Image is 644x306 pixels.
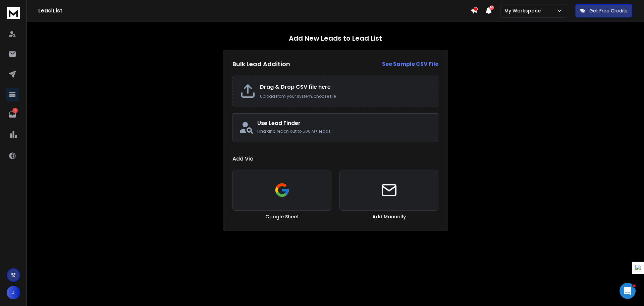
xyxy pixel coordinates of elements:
button: J [7,286,20,299]
a: See Sample CSV File [382,60,438,68]
p: Upload from your system, choose file [260,94,431,99]
h1: Add New Leads to Lead List [289,34,382,43]
button: Get Free Credits [575,4,632,17]
p: 18 [12,108,18,113]
a: 18 [6,108,19,121]
h1: Add Via [232,155,438,163]
iframe: Intercom live chat [620,283,636,299]
p: Get Free Credits [589,7,628,14]
p: My Workspace [504,7,543,14]
h2: Use Lead Finder [257,119,432,127]
h3: Add Manually [372,213,406,220]
img: logo [7,7,20,19]
h3: Google Sheet [265,213,299,220]
h2: Bulk Lead Addition [232,59,290,69]
p: Find and reach out to 500 M+ leads [257,129,432,134]
h1: Lead List [38,7,471,15]
strong: See Sample CSV File [382,60,438,68]
h2: Drag & Drop CSV file here [260,83,431,91]
span: 50 [489,5,494,10]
